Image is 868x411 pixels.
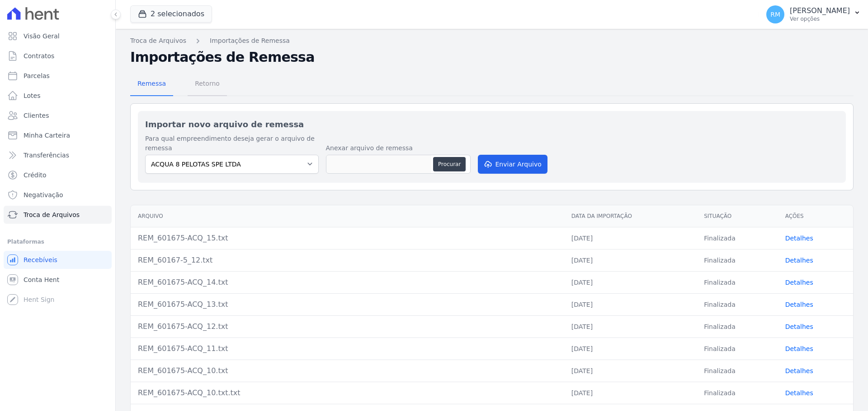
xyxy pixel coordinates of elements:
div: REM_601675-ACQ_13.txt [138,299,557,310]
td: Finalizada [697,249,778,271]
th: Ações [778,205,853,227]
span: Remessa [132,74,171,92]
td: [DATE] [564,337,697,360]
span: Troca de Arquivos [24,210,80,219]
td: [DATE] [564,271,697,293]
a: Troca de Arquivos [4,206,112,224]
a: Conta Hent [4,271,112,289]
span: Recebíveis [24,255,57,264]
a: Retorno [188,73,227,96]
td: Finalizada [697,227,778,249]
a: Detalhes [785,279,813,286]
a: Clientes [4,106,112,125]
button: Enviar Arquivo [478,155,547,174]
td: [DATE] [564,360,697,382]
td: [DATE] [564,249,697,271]
span: Clientes [24,111,49,120]
span: Parcelas [24,71,50,80]
td: [DATE] [564,227,697,249]
div: REM_601675-ACQ_15.txt [138,233,557,244]
div: REM_601675-ACQ_10.txt.txt [138,388,557,398]
td: Finalizada [697,360,778,382]
a: Crédito [4,166,112,184]
button: 2 selecionados [130,5,212,23]
a: Detalhes [785,389,813,397]
span: Visão Geral [24,32,60,41]
a: Visão Geral [4,27,112,45]
th: Arquivo [131,205,564,227]
a: Recebíveis [4,251,112,269]
nav: Breadcrumb [130,36,854,46]
a: Contratos [4,47,112,65]
span: Contratos [24,51,54,60]
td: Finalizada [697,337,778,360]
span: Lotes [24,91,41,100]
span: Transferências [24,151,69,160]
td: Finalizada [697,315,778,337]
div: REM_60167-5_12.txt [138,255,557,266]
div: Plataformas [7,236,108,247]
span: Minha Carteira [24,131,70,140]
a: Negativação [4,186,112,204]
a: Importações de Remessa [210,36,290,46]
p: [PERSON_NAME] [790,6,850,15]
a: Detalhes [785,367,813,374]
a: Parcelas [4,67,112,85]
span: Conta Hent [24,275,59,284]
a: Minha Carteira [4,126,112,144]
label: Para qual empreendimento deseja gerar o arquivo de remessa [145,134,319,153]
a: Detalhes [785,257,813,264]
div: REM_601675-ACQ_12.txt [138,321,557,332]
span: Retorno [189,74,225,92]
button: Procurar [433,157,466,171]
span: RM [770,11,780,18]
span: Negativação [24,190,63,199]
a: Detalhes [785,235,813,242]
a: Troca de Arquivos [130,36,186,46]
div: REM_601675-ACQ_11.txt [138,343,557,354]
td: [DATE] [564,382,697,404]
a: Lotes [4,87,112,105]
div: REM_601675-ACQ_10.txt [138,365,557,376]
h2: Importações de Remessa [130,49,854,65]
td: Finalizada [697,293,778,315]
td: Finalizada [697,382,778,404]
a: Detalhes [785,345,813,352]
td: [DATE] [564,293,697,315]
button: RM [PERSON_NAME] Ver opções [759,2,868,27]
th: Situação [697,205,778,227]
td: [DATE] [564,315,697,337]
td: Finalizada [697,271,778,293]
div: REM_601675-ACQ_14.txt [138,277,557,288]
p: Ver opções [790,15,850,23]
h2: Importar novo arquivo de remessa [145,118,839,130]
label: Anexar arquivo de remessa [326,143,471,153]
a: Detalhes [785,323,813,330]
span: Crédito [24,171,47,180]
a: Remessa [130,73,173,96]
a: Transferências [4,146,112,164]
th: Data da Importação [564,205,697,227]
a: Detalhes [785,301,813,308]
